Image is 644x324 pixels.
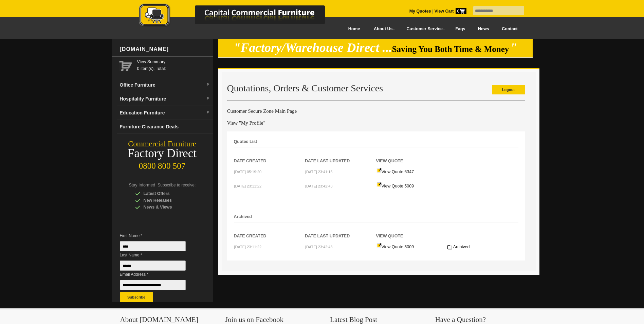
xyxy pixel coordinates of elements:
[120,232,196,239] span: First Name *
[227,120,265,126] a: View "My Profile"
[117,120,213,134] a: Furniture Clearance Deals
[234,41,392,55] em: "Factory/Warehouse Direct ...
[376,168,382,173] img: Quote-icon
[137,58,210,65] a: View Summary
[227,108,525,114] h4: Customer Secure Zone Main Page
[117,106,213,120] a: Education Furnituredropdown
[305,222,376,239] th: Date Last Updated
[135,190,200,197] div: Latest Offers
[120,241,186,251] input: First Name *
[305,147,376,164] th: Date Last Updated
[366,21,399,37] a: About Us
[112,158,213,171] div: 0800 800 507
[117,92,213,106] a: Hospitality Furnituredropdown
[376,147,447,164] th: View Quote
[120,271,196,278] span: Email Address *
[433,9,466,14] a: View Cart0
[234,147,305,164] th: Date Created
[137,58,210,71] span: 0 item(s), Total:
[120,3,358,28] img: Capital Commercial Furniture Logo
[135,197,200,204] div: New Releases
[376,169,414,174] a: View Quote 6347
[227,83,525,93] h2: Quotations, Orders & Customer Services
[305,170,333,174] small: [DATE] 23:41:16
[206,110,210,114] img: dropdown
[129,183,155,187] span: Stay Informed
[495,21,524,37] a: Contact
[120,252,196,258] span: Last Name *
[449,21,472,37] a: Faqs
[472,21,495,37] a: News
[453,245,470,249] span: Archived
[158,183,196,187] span: Subscribe to receive:
[376,184,414,188] a: View Quote 5009
[376,222,447,239] th: View Quote
[120,280,186,290] input: Email Address *
[135,204,200,211] div: News & Views
[392,44,509,54] span: Saving You Both Time & Money
[510,41,517,55] em: "
[305,184,333,188] small: [DATE] 23:42:43
[234,184,262,188] small: [DATE] 23:11:22
[435,9,466,14] strong: View Cart
[120,260,186,271] input: Last Name *
[117,78,213,92] a: Office Furnituredropdown
[409,9,431,14] a: My Quotes
[399,21,449,37] a: Customer Service
[376,182,382,187] img: Quote-icon
[234,214,252,219] strong: Archived
[206,96,210,101] img: dropdown
[112,139,213,149] div: Commercial Furniture
[376,245,414,249] a: View Quote 5009
[206,83,210,87] img: dropdown
[234,170,262,174] small: [DATE] 05:19:20
[120,292,153,302] button: Subscribe
[234,245,262,249] small: [DATE] 23:11:22
[492,85,525,94] a: Logout
[120,3,358,30] a: Capital Commercial Furniture Logo
[305,245,333,249] small: [DATE] 23:42:43
[376,243,382,248] img: Quote-icon
[234,222,305,239] th: Date Created
[117,39,213,59] div: [DOMAIN_NAME]
[456,8,466,14] span: 0
[234,139,257,144] strong: Quotes List
[112,149,213,158] div: Factory Direct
